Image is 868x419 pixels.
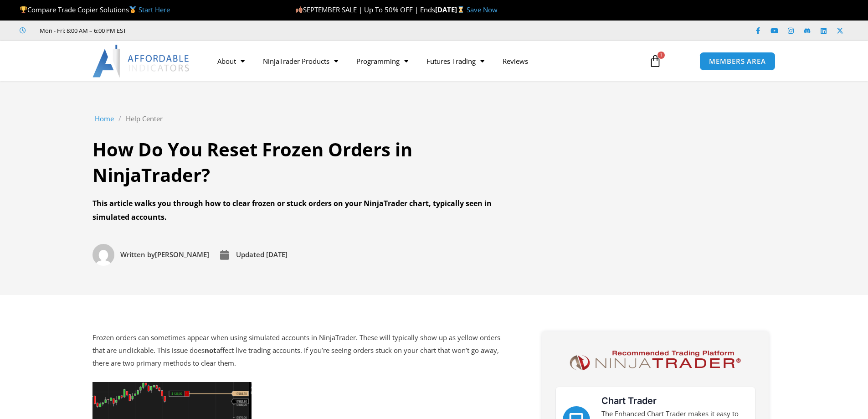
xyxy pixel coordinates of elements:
[20,5,170,14] span: Compare Trade Copier Solutions
[92,197,512,224] div: This article walks you through how to clear frozen or stuck orders on your NinjaTrader chart, typ...
[20,6,27,13] img: 🏆
[493,51,537,72] a: Reviews
[657,52,665,59] span: 1
[699,52,776,71] a: MEMBERS AREA
[139,26,276,35] iframe: Customer reviews powered by Trustpilot
[139,5,170,14] a: Start Here
[92,331,510,370] p: Frozen orders can sometimes appear when using simulated accounts in NinjaTrader. These will typic...
[92,137,512,188] h1: How Do You Reset Frozen Orders in NinjaTrader?
[296,6,303,13] img: 🍂
[601,395,657,406] a: Chart Trader
[95,113,114,125] a: Home
[118,113,121,125] span: /
[236,250,264,259] span: Updated
[126,113,163,125] a: Help Center
[120,250,155,259] span: Written by
[457,6,464,13] img: ⌛
[295,5,435,14] span: SEPTEMBER SALE | Up To 50% OFF | Ends
[92,244,114,266] img: Picture of David Koehler
[266,250,288,259] time: [DATE]
[467,5,498,14] a: Save Now
[208,51,638,72] nav: Menu
[254,51,347,72] a: NinjaTrader Products
[37,25,126,36] span: Mon - Fri: 8:00 AM – 6:00 PM EST
[92,45,190,78] img: LogoAI | Affordable Indicators – NinjaTrader
[205,346,216,355] strong: not
[435,5,467,14] strong: [DATE]
[208,51,254,72] a: About
[565,347,745,373] img: NinjaTrader Logo | Affordable Indicators – NinjaTrader
[129,6,136,13] img: 🥇
[635,48,675,74] a: 1
[347,51,417,72] a: Programming
[709,58,766,65] span: MEMBERS AREA
[417,51,493,72] a: Futures Trading
[118,248,209,261] span: [PERSON_NAME]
